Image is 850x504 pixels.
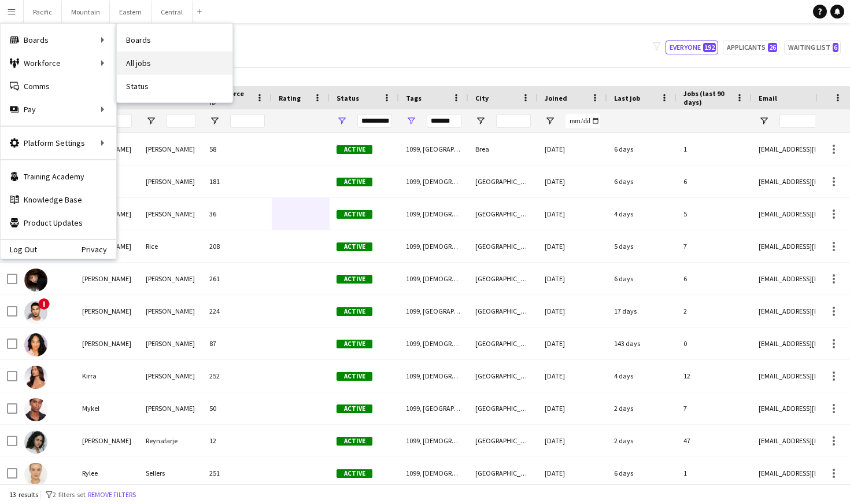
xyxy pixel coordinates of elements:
[468,457,538,489] div: [GEOGRAPHIC_DATA]
[677,425,752,457] div: 47
[399,425,468,457] div: 1099, [DEMOGRAPHIC_DATA], [GEOGRAPHIC_DATA], [GEOGRAPHIC_DATA]
[230,114,265,128] input: Workforce ID Filter Input
[146,116,156,126] button: Open Filter Menu
[406,94,422,102] span: Tags
[666,41,718,54] button: Everyone192
[151,1,193,23] button: Central
[24,398,47,421] img: Mykel Dillard
[538,133,607,165] div: [DATE]
[468,392,538,424] div: [GEOGRAPHIC_DATA]
[139,198,202,230] div: [PERSON_NAME]
[399,263,468,295] div: 1099, [DEMOGRAPHIC_DATA], [GEOGRAPHIC_DATA], [GEOGRAPHIC_DATA]
[337,404,372,413] span: Active
[209,116,220,126] button: Open Filter Menu
[677,198,752,230] div: 5
[337,210,372,219] span: Active
[468,328,538,359] div: [GEOGRAPHIC_DATA]
[82,245,116,254] a: Privacy
[677,133,752,165] div: 1
[677,392,752,424] div: 7
[337,145,372,154] span: Active
[784,41,841,54] button: Waiting list6
[607,165,677,197] div: 6 days
[117,51,232,75] a: All jobs
[607,360,677,392] div: 4 days
[337,242,372,251] span: Active
[75,425,139,457] div: [PERSON_NAME]
[24,1,62,23] button: Pacific
[607,133,677,165] div: 6 days
[468,230,538,262] div: [GEOGRAPHIC_DATA]
[337,437,372,446] span: Active
[614,94,640,102] span: Last job
[337,307,372,316] span: Active
[202,328,272,359] div: 87
[1,188,116,211] a: Knowledge Base
[677,230,752,262] div: 7
[406,116,416,126] button: Open Filter Menu
[139,425,202,457] div: Reynafarje
[468,165,538,197] div: [GEOGRAPHIC_DATA]
[545,94,567,102] span: Joined
[759,94,777,102] span: Email
[139,295,202,327] div: [PERSON_NAME]
[677,295,752,327] div: 2
[117,28,232,51] a: Boards
[117,75,232,98] a: Status
[139,230,202,262] div: Rice
[337,178,372,186] span: Active
[337,469,372,478] span: Active
[139,392,202,424] div: [PERSON_NAME]
[607,392,677,424] div: 2 days
[538,295,607,327] div: [DATE]
[475,116,486,126] button: Open Filter Menu
[202,457,272,489] div: 251
[607,263,677,295] div: 6 days
[399,392,468,424] div: 1099, [GEOGRAPHIC_DATA], [DEMOGRAPHIC_DATA], [GEOGRAPHIC_DATA]
[1,51,116,75] div: Workforce
[475,94,489,102] span: City
[75,328,139,359] div: [PERSON_NAME]
[1,245,37,254] a: Log Out
[468,198,538,230] div: [GEOGRAPHIC_DATA]
[538,230,607,262] div: [DATE]
[139,360,202,392] div: [PERSON_NAME]
[399,165,468,197] div: 1099, [DEMOGRAPHIC_DATA], [GEOGRAPHIC_DATA], [GEOGRAPHIC_DATA]
[24,463,47,486] img: Rylee Sellers
[399,230,468,262] div: 1099, [DEMOGRAPHIC_DATA], [GEOGRAPHIC_DATA], [GEOGRAPHIC_DATA]
[399,457,468,489] div: 1099, [DEMOGRAPHIC_DATA], [GEOGRAPHIC_DATA], [GEOGRAPHIC_DATA]
[703,43,716,52] span: 192
[538,360,607,392] div: [DATE]
[538,328,607,359] div: [DATE]
[337,94,359,102] span: Status
[1,28,116,51] div: Boards
[337,372,372,381] span: Active
[538,425,607,457] div: [DATE]
[62,1,110,23] button: Mountain
[723,41,779,54] button: Applicants26
[86,488,138,501] button: Remove filters
[399,295,468,327] div: 1099, [GEOGRAPHIC_DATA], [DEMOGRAPHIC_DATA], [GEOGRAPHIC_DATA]
[833,43,838,52] span: 6
[677,263,752,295] div: 6
[1,131,116,154] div: Platform Settings
[538,457,607,489] div: [DATE]
[538,198,607,230] div: [DATE]
[38,298,50,310] span: !
[103,114,132,128] input: First Name Filter Input
[139,328,202,359] div: [PERSON_NAME]
[759,116,769,126] button: Open Filter Menu
[677,457,752,489] div: 1
[468,425,538,457] div: [GEOGRAPHIC_DATA]
[607,198,677,230] div: 4 days
[202,263,272,295] div: 261
[24,268,47,292] img: Irelyn Wesley
[1,75,116,98] a: Comms
[202,198,272,230] div: 36
[202,133,272,165] div: 58
[607,230,677,262] div: 5 days
[427,114,461,128] input: Tags Filter Input
[399,328,468,359] div: 1099, [DEMOGRAPHIC_DATA], [GEOGRAPHIC_DATA], [GEOGRAPHIC_DATA]
[75,263,139,295] div: [PERSON_NAME]
[683,89,731,106] span: Jobs (last 90 days)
